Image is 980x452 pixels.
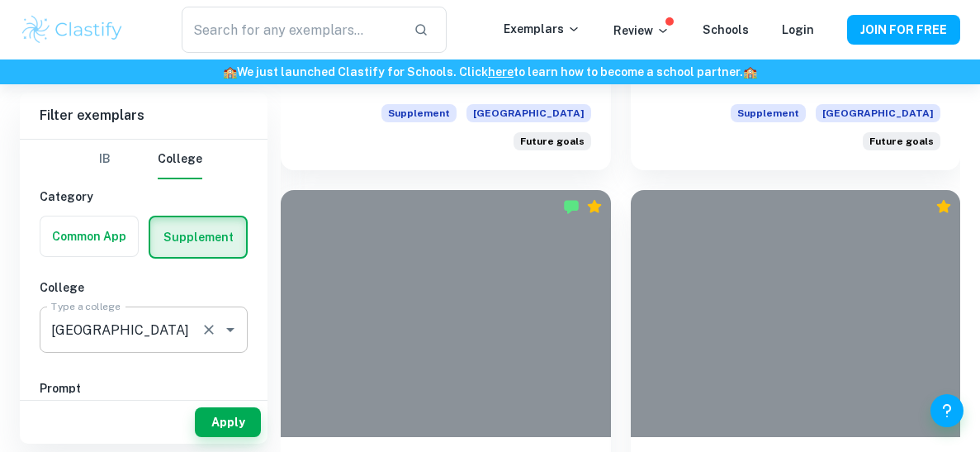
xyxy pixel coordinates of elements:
[85,140,202,179] div: Filter type choice
[488,65,514,79] a: here
[40,278,248,297] h6: College
[40,216,138,256] button: Common App
[381,104,457,122] span: Supplement
[40,188,248,206] h6: Category
[20,93,267,139] h6: Filter exemplars
[613,21,670,40] p: Review
[863,132,940,150] div: How do you hope to use your Harvard education in the future?
[703,23,749,36] a: Schools
[847,15,960,45] button: JOIN FOR FREE
[816,104,940,122] span: [GEOGRAPHIC_DATA]
[197,318,220,341] button: Clear
[869,134,934,149] span: Future goals
[466,104,591,122] span: [GEOGRAPHIC_DATA]
[40,379,248,397] h6: Prompt
[514,132,591,150] div: How do you hope to use your Harvard education in the future?
[182,7,400,53] input: Search for any exemplars...
[731,104,806,122] span: Supplement
[782,23,814,36] a: Login
[158,140,202,179] button: College
[85,140,125,179] button: IB
[930,394,963,427] button: Help and Feedback
[743,65,757,79] span: 🏫
[51,299,120,313] label: Type a college
[563,198,580,215] img: Marked
[935,198,952,215] div: Premium
[3,63,977,81] h6: We just launched Clastify for Schools. Click to learn how to become a school partner.
[195,407,261,437] button: Apply
[520,134,585,149] span: Future goals
[150,217,246,257] button: Supplement
[586,198,603,215] div: Premium
[504,20,580,38] p: Exemplars
[20,13,125,46] img: Clastify logo
[223,65,237,79] span: 🏫
[219,318,242,341] button: Open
